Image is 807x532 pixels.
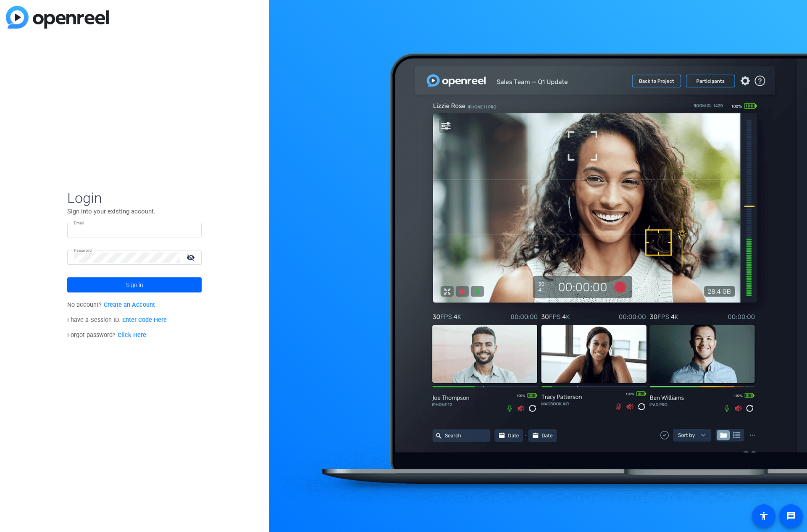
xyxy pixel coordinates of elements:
[67,316,167,324] span: I have a Session ID.
[67,207,202,216] p: Sign into your existing account.
[67,189,202,207] span: Login
[6,6,109,29] img: blue-gradient.svg
[67,301,155,308] span: No account?
[122,316,167,324] a: Enter Code Here
[126,274,143,295] span: Sign in
[74,221,84,225] mat-label: Email
[67,277,202,292] button: Sign in
[181,251,202,263] mat-icon: visibility_off
[759,511,769,521] mat-icon: accessibility
[67,332,146,339] span: Forgot password?
[786,511,796,521] mat-icon: message
[118,332,146,339] a: Click Here
[104,301,155,308] a: Create an Account
[74,225,195,235] input: Enter Email Address
[74,248,92,253] mat-label: Password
